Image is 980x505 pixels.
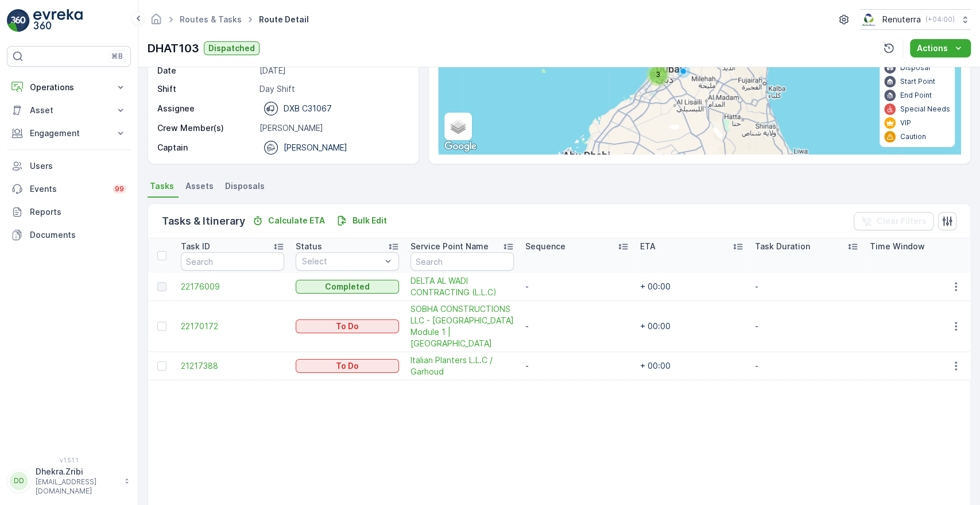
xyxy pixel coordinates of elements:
p: Sequence [525,241,565,252]
a: Italian Planters L.L.C / Garhoud [410,354,514,377]
button: Calculate ETA [247,214,330,228]
button: To Do [296,359,399,373]
span: Disposals [225,180,265,192]
p: DHAT103 [148,40,199,57]
p: Bulk Edit [353,215,387,226]
p: ( +04:00 ) [925,15,955,24]
td: + 00:00 [634,352,749,380]
button: Bulk Edit [332,214,392,228]
p: Select [302,256,381,267]
p: ETA [640,241,656,252]
p: Service Point Name [410,241,489,252]
a: Users [7,155,131,178]
a: Open this area in Google Maps (opens a new window) [441,139,479,154]
button: Dispatched [204,41,259,55]
p: Tasks & Itinerary [162,213,245,229]
a: Events99 [7,178,131,201]
a: 22170172 [181,321,284,332]
img: Screenshot_2024-07-26_at_13.33.01.png [860,13,878,26]
button: Actions [910,39,971,57]
p: Asset [30,105,108,116]
div: Toggle Row Selected [157,322,166,331]
p: Users [30,160,126,172]
p: Crew Member(s) [157,122,255,134]
p: Date [157,65,255,76]
td: - [749,352,864,380]
a: Routes & Tasks [180,14,242,24]
p: To Do [336,321,359,332]
img: Google [441,139,479,154]
span: Tasks [150,180,174,192]
p: Special Needs [900,105,950,114]
p: Events [30,183,106,195]
span: DELTA AL WADI CONTRACTING (L.L.C) [410,275,514,298]
td: - [749,301,864,352]
td: - [520,352,634,380]
input: Search [181,252,284,271]
span: SOBHA CONSTRUCTIONS LLC - [GEOGRAPHIC_DATA] Module 1 | [GEOGRAPHIC_DATA] [410,303,514,349]
p: End Point [900,91,932,100]
span: v 1.51.1 [7,457,131,464]
button: Clear Filters [854,212,933,230]
img: logo [7,9,30,32]
p: [PERSON_NAME] [259,122,406,134]
p: 99 [115,184,124,194]
p: Completed [325,281,370,292]
p: Actions [917,43,948,54]
p: Time Window [870,241,925,252]
a: 21217388 [181,360,284,372]
td: - [520,273,634,301]
td: + 00:00 [634,301,749,352]
p: ⌘B [111,52,123,61]
div: DD [10,472,28,490]
p: To Do [336,360,359,372]
a: Reports [7,201,131,223]
div: Toggle Row Selected [157,282,166,291]
p: Assignee [157,103,195,114]
span: 3 [656,70,660,79]
button: Operations [7,76,131,99]
p: [PERSON_NAME] [284,142,347,153]
p: Operations [30,82,108,93]
a: SOBHA CONSTRUCTIONS LLC - RIVERSIDE CRESCENT Module 1 | Ras Al Khor [410,303,514,349]
td: - [520,301,634,352]
div: 3 [646,63,669,86]
p: [EMAIL_ADDRESS][DOMAIN_NAME] [36,477,118,496]
a: Homepage [150,17,162,27]
p: Clear Filters [877,215,927,227]
button: To Do [296,319,399,333]
button: Renuterra(+04:00) [860,9,971,30]
p: Reports [30,206,126,218]
button: Engagement [7,122,131,145]
p: Day Shift [259,83,406,95]
p: Shift [157,83,255,95]
p: Documents [30,229,126,241]
p: Renuterra [882,14,921,25]
div: Toggle Row Selected [157,361,166,371]
p: Start Point [900,77,935,86]
td: - [749,273,864,301]
p: Disposal [900,63,930,72]
span: Route Detail [257,14,311,25]
a: 22176009 [181,281,284,292]
p: Task Duration [755,241,810,252]
button: Asset [7,99,131,122]
p: Engagement [30,128,108,139]
p: [DATE] [259,65,406,76]
p: Status [296,241,322,252]
button: Completed [296,280,399,294]
button: DDDhekra.Zribi[EMAIL_ADDRESS][DOMAIN_NAME] [7,466,131,496]
span: Assets [185,180,214,192]
p: Dhekra.Zribi [36,466,118,477]
p: Calculate ETA [268,215,325,226]
p: VIP [900,118,911,128]
p: Dispatched [208,43,255,54]
input: Search [410,252,514,271]
img: logo_light-DOdMpM7g.png [33,9,83,32]
td: + 00:00 [634,273,749,301]
p: Caution [900,132,926,141]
